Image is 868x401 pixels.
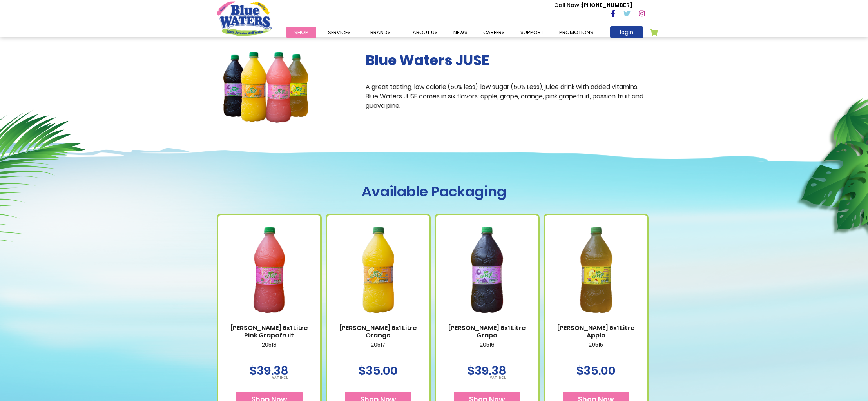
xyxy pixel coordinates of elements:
[335,216,421,324] img: BW Juse 6x1 Litre Orange
[405,27,446,38] a: about us
[370,29,391,36] span: Brands
[226,216,312,324] img: BW Juse 6x1 Litre Pink Grapefruit
[226,324,312,339] a: [PERSON_NAME] 6x1 Litre Pink Grapefruit
[328,29,351,36] span: Services
[444,324,530,339] a: [PERSON_NAME] 6x1 Litre Grape
[553,324,639,339] a: [PERSON_NAME] 6x1 Litre Apple
[217,1,272,36] a: store logo
[294,29,308,36] span: Shop
[513,27,551,38] a: support
[553,216,639,324] img: BW Juse 6x1 Litre Apple
[468,362,506,379] span: $39.38
[366,52,652,69] h2: Blue Waters JUSE
[359,362,398,379] span: $35.00
[335,324,421,339] a: [PERSON_NAME] 6x1 Litre Orange
[576,362,616,379] span: $35.00
[217,183,652,200] h1: Available Packaging
[446,27,475,38] a: News
[444,216,530,324] img: BW Juse 6x1 Litre Grape
[366,82,652,111] p: A great tasting, low calorie (50% less), low sugar (50% Less), juice drink with added vitamins. B...
[444,341,530,358] p: 20516
[551,27,601,38] a: Promotions
[610,26,643,38] a: login
[554,1,632,9] p: [PHONE_NUMBER]
[335,341,421,358] p: 20517
[226,341,312,358] p: 20518
[250,362,288,379] span: $39.38
[554,1,582,9] span: Call Now :
[475,27,513,38] a: careers
[553,341,639,358] p: 20515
